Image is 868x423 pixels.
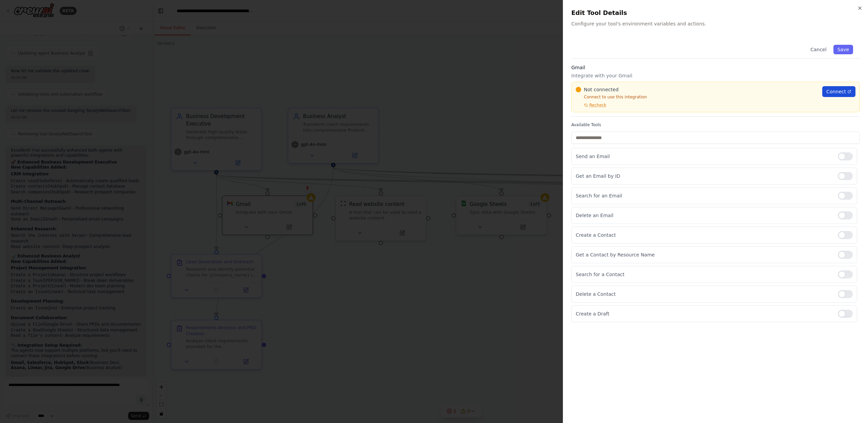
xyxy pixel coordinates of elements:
[571,72,860,79] p: Integrate with your Gmail
[576,291,832,297] p: Delete a Contact
[576,310,832,317] p: Create a Draft
[826,88,846,95] span: Connect
[576,251,832,258] p: Get a Contact by Resource Name
[576,232,832,238] p: Create a Contact
[571,20,860,27] p: Configure your tool's environment variables and actions.
[571,8,860,18] h2: Edit Tool Details
[576,94,818,100] p: Connect to use this integration
[576,212,832,219] p: Delete an Email
[576,173,832,179] p: Get an Email by ID
[806,45,830,54] button: Cancel
[833,45,853,54] button: Save
[576,153,832,160] p: Send an Email
[589,102,606,108] span: Recheck
[822,86,855,97] a: Connect
[576,192,832,199] p: Search for an Email
[571,64,860,71] h3: Gmail
[576,271,832,278] p: Search for a Contact
[576,102,606,108] button: Recheck
[571,122,860,128] label: Available Tools
[584,86,618,93] span: Not connected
